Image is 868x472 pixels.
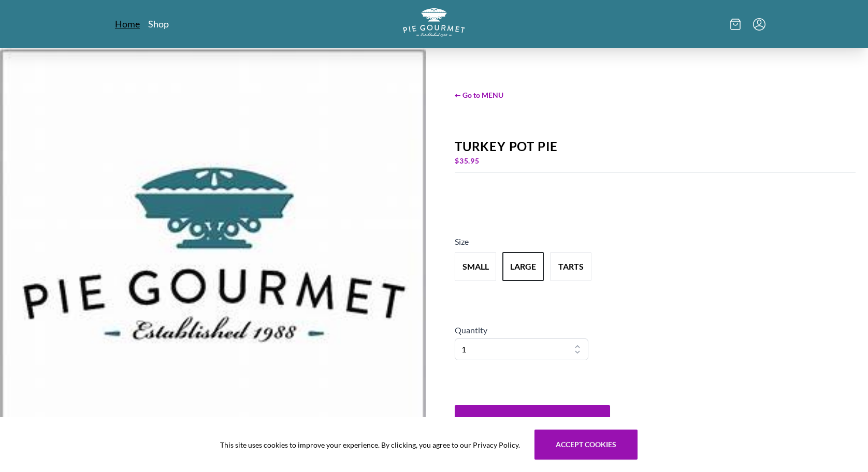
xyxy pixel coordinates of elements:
[455,139,856,154] div: Turkey Pot Pie
[455,252,496,281] button: Variant Swatch
[403,8,465,37] img: logo
[753,18,765,31] button: Menu
[220,439,520,450] span: This site uses cookies to improve your experience. By clicking, you agree to our Privacy Policy.
[502,252,544,281] button: Variant Swatch
[455,154,856,168] div: $ 35.95
[403,8,465,40] a: Logo
[455,338,588,360] select: Quantity
[455,325,487,335] span: Quantity
[455,90,856,100] span: ← Go to MENU
[455,405,610,435] button: Add to Cart
[455,237,469,246] span: Size
[115,18,140,30] a: Home
[148,18,169,30] a: Shop
[550,252,591,281] button: Variant Swatch
[534,430,638,460] button: Accept cookies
